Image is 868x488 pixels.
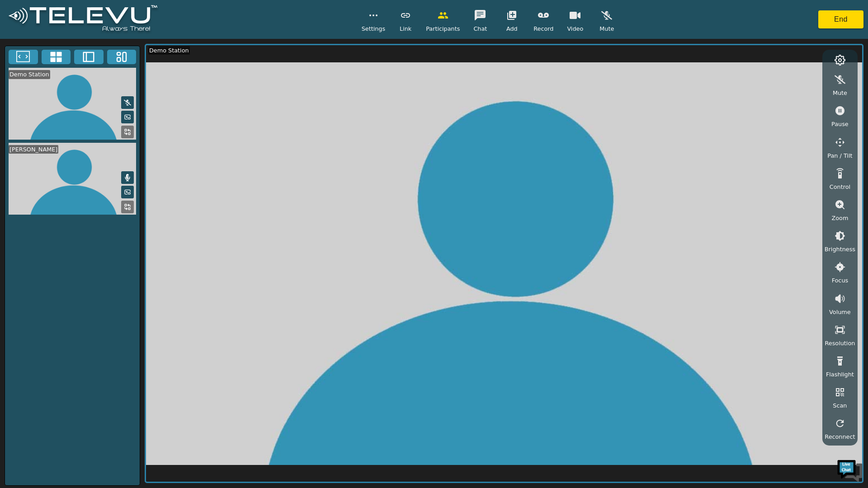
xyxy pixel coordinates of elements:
[825,245,855,253] span: Brightness
[9,70,50,79] div: Demo Station
[426,24,460,33] span: Participants
[52,114,125,205] span: We're online!
[400,24,411,33] span: Link
[42,50,71,64] button: 4x4
[567,24,583,33] span: Video
[362,24,386,33] span: Settings
[5,247,172,278] textarea: Type your message and hit 'Enter'
[121,126,134,138] button: Replace Feed
[827,151,852,160] span: Pan / Tilt
[121,96,134,109] button: Mute
[829,308,851,316] span: Volume
[121,186,134,198] button: Picture in Picture
[121,201,134,213] button: Replace Feed
[74,50,104,64] button: Two Window Medium
[121,111,134,123] button: Picture in Picture
[833,401,847,410] span: Scan
[47,47,152,59] div: Chat with us now
[826,370,854,379] span: Flashlight
[818,10,863,28] button: End
[825,432,855,441] span: Reconnect
[825,339,855,347] span: Resolution
[107,50,137,64] button: Three Window Medium
[533,24,553,33] span: Record
[836,456,863,483] img: Chat Widget
[831,120,849,128] span: Pause
[15,42,38,65] img: d_736959983_company_1615157101543_736959983
[473,24,487,33] span: Chat
[833,89,847,97] span: Mute
[832,276,849,285] span: Focus
[5,3,161,37] img: logoWhite.png
[9,145,58,154] div: [PERSON_NAME]
[148,5,170,26] div: Minimize live chat window
[830,183,850,191] span: Control
[9,50,38,64] button: Fullscreen
[506,24,518,33] span: Add
[599,24,614,33] span: Mute
[121,171,134,184] button: Mute
[831,214,848,222] span: Zoom
[148,46,190,55] div: Demo Station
